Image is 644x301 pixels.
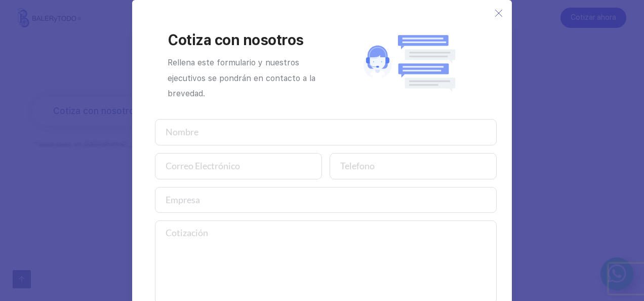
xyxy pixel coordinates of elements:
span: Cotiza con nosotros [168,31,304,49]
span: Rellena este formulario y nuestros ejecutivos se pondrán en contacto a la brevedad. [168,58,318,98]
input: Correo Electrónico [155,153,322,179]
input: Telefono [330,153,497,179]
input: Empresa [155,187,497,213]
input: Nombre [155,119,497,145]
